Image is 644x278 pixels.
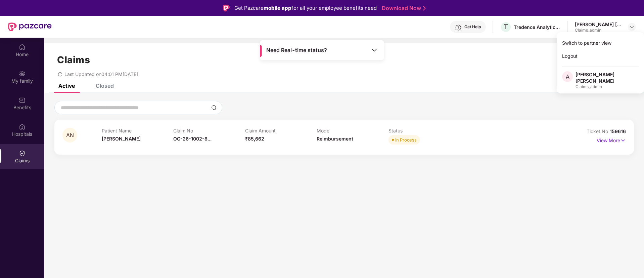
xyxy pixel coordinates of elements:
[58,82,75,89] div: Active
[96,82,114,89] div: Closed
[173,128,245,133] p: Claim No
[395,136,417,143] div: In Process
[66,132,74,138] span: AN
[234,4,377,12] div: Get Pazcare for all your employee benefits need
[173,136,212,142] span: OC-26-1002-8...
[19,97,26,104] img: svg+xml;base64,PHN2ZyBpZD0iQmVuZWZpdHMiIHhtbG5zPSJodHRwOi8vd3d3LnczLm9yZy8yMDAwL3N2ZyIgd2lkdGg9Ij...
[576,71,639,84] div: [PERSON_NAME] [PERSON_NAME]
[245,128,317,133] p: Claim Amount
[388,128,460,133] p: Status
[102,128,174,133] p: Patient Name
[504,23,508,31] span: T
[19,150,26,157] img: svg+xml;base64,PHN2ZyBpZD0iQ2xhaW0iIHhtbG5zPSJodHRwOi8vd3d3LnczLm9yZy8yMDAwL3N2ZyIgd2lkdGg9IjIwIi...
[19,123,26,130] img: svg+xml;base64,PHN2ZyBpZD0iSG9zcGl0YWxzIiB4bWxucz0iaHR0cDovL3d3dy53My5vcmcvMjAwMC9zdmciIHdpZHRoPS...
[566,73,569,81] span: A
[8,23,52,31] img: New Pazcare Logo
[557,36,644,49] div: Switch to partner view
[223,5,230,11] img: Logo
[317,136,353,142] span: Reimbursement
[575,28,622,33] div: Claims_admin
[19,44,26,50] img: svg+xml;base64,PHN2ZyBpZD0iSG9tZSIgeG1sbnM9Imh0dHA6Ly93d3cudzMub3JnLzIwMDAvc3ZnIiB3aWR0aD0iMjAiIG...
[610,128,626,134] span: 159616
[64,71,138,77] span: Last Updated on 04:01 PM[DATE]
[245,136,264,142] span: ₹85,662
[576,84,639,89] div: Claims_admin
[575,21,622,28] div: [PERSON_NAME] [PERSON_NAME]
[57,54,90,66] h1: Claims
[629,24,635,30] img: svg+xml;base64,PHN2ZyBpZD0iRHJvcGRvd24tMzJ4MzIiIHhtbG5zPSJodHRwOi8vd3d3LnczLm9yZy8yMDAwL3N2ZyIgd2...
[557,49,644,63] div: Logout
[266,47,327,54] span: Need Real-time status?
[102,136,141,142] span: [PERSON_NAME]
[587,128,610,134] span: Ticket No
[19,70,26,77] img: svg+xml;base64,PHN2ZyB3aWR0aD0iMjAiIGhlaWdodD0iMjAiIHZpZXdCb3g9IjAgMCAyMCAyMCIgZmlsbD0ibm9uZSIgeG...
[464,24,481,30] div: Get Help
[620,137,626,144] img: svg+xml;base64,PHN2ZyB4bWxucz0iaHR0cDovL3d3dy53My5vcmcvMjAwMC9zdmciIHdpZHRoPSIxNyIgaGVpZ2h0PSIxNy...
[211,105,217,110] img: svg+xml;base64,PHN2ZyBpZD0iU2VhcmNoLTMyeDMyIiB4bWxucz0iaHR0cDovL3d3dy53My5vcmcvMjAwMC9zdmciIHdpZH...
[382,5,424,12] a: Download Now
[317,128,388,133] p: Mode
[58,71,62,77] span: redo
[455,24,462,31] img: svg+xml;base64,PHN2ZyBpZD0iSGVscC0zMngzMiIgeG1sbnM9Imh0dHA6Ly93d3cudzMub3JnLzIwMDAvc3ZnIiB3aWR0aD...
[514,24,561,30] div: Tredence Analytics Solutions Private Limited
[264,5,291,11] strong: mobile app
[371,47,378,53] img: Toggle Icon
[423,5,426,12] img: Stroke
[597,135,626,144] p: View More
